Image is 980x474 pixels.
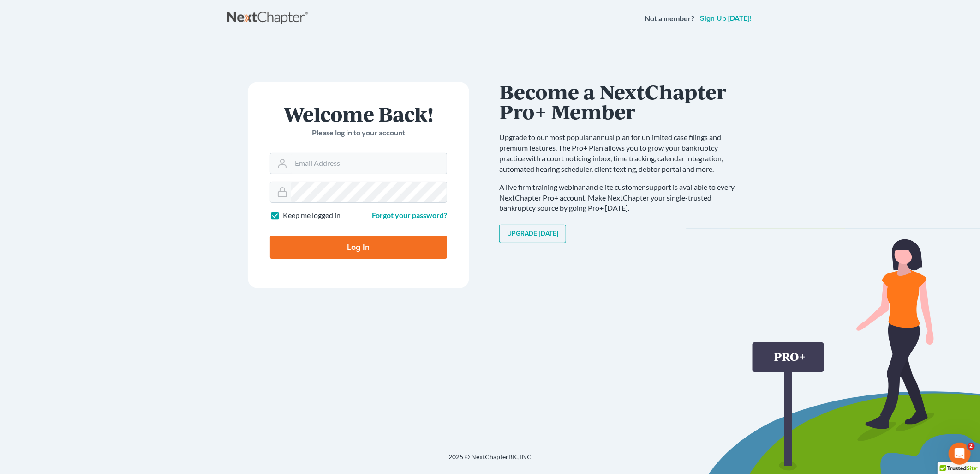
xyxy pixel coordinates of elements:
label: Keep me logged in [283,210,341,221]
p: Upgrade to our most popular annual plan for unlimited case filings and premium features. The Pro+... [499,132,744,174]
h1: Welcome Back! [270,104,447,124]
p: Please log in to your account [270,128,447,138]
input: Email Address [291,153,447,174]
a: Forgot your password? [372,211,447,219]
h1: Become a NextChapter Pro+ Member [499,82,744,121]
input: Log In [270,236,447,259]
p: A live firm training webinar and elite customer support is available to every NextChapter Pro+ ac... [499,182,744,214]
a: Sign up [DATE]! [698,15,753,22]
iframe: Intercom live chat [949,443,971,465]
span: 2 [968,443,975,450]
div: 2025 © NextChapterBK, INC [227,452,753,469]
strong: Not a member? [645,13,694,24]
a: Upgrade [DATE] [499,225,566,243]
